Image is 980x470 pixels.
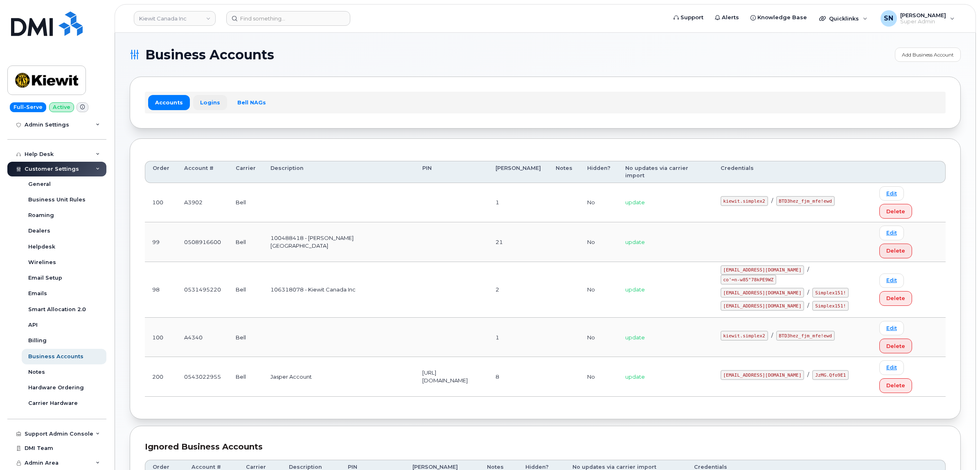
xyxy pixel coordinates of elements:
[177,318,228,357] td: A4340
[944,434,974,464] iframe: Messenger Launcher
[721,275,776,285] code: co'=n-w85"78kPE9WZ
[886,294,905,302] span: Delete
[625,286,645,293] span: update
[177,222,228,262] td: 0508916600
[193,95,227,110] a: Logins
[580,222,618,262] td: No
[263,262,415,318] td: 106318078 - Kiewit Canada Inc
[771,197,773,204] span: /
[415,357,488,396] td: [URL][DOMAIN_NAME]
[230,95,273,110] a: Bell NAGs
[721,331,768,341] code: kiewit.simplex2
[776,331,835,341] code: BTD3hez_fjm_mfe!ewd
[879,204,912,219] button: Delete
[713,161,872,183] th: Credentials
[228,183,263,222] td: Bell
[145,441,946,453] div: Ignored Business Accounts
[879,244,912,258] button: Delete
[625,239,645,245] span: update
[145,222,177,262] td: 99
[488,183,548,222] td: 1
[886,342,905,350] span: Delete
[145,49,274,61] span: Business Accounts
[177,262,228,318] td: 0531495220
[488,161,548,183] th: [PERSON_NAME]
[886,208,905,215] span: Delete
[812,288,849,298] code: Simplex151!
[807,302,809,309] span: /
[879,273,904,288] a: Edit
[263,357,415,396] td: Jasper Account
[721,265,804,275] code: [EMAIL_ADDRESS][DOMAIN_NAME]
[812,370,849,380] code: JzMG.Qfo9E1
[721,301,804,311] code: [EMAIL_ADDRESS][DOMAIN_NAME]
[812,301,849,311] code: Simplex151!
[228,318,263,357] td: Bell
[807,266,809,273] span: /
[488,357,548,396] td: 8
[488,222,548,262] td: 21
[228,262,263,318] td: Bell
[618,161,713,183] th: No updates via carrier import
[228,357,263,396] td: Bell
[263,222,415,262] td: 100488418 - [PERSON_NAME] [GEOGRAPHIC_DATA]
[625,199,645,206] span: update
[145,318,177,357] td: 100
[807,289,809,296] span: /
[580,318,618,357] td: No
[625,373,645,380] span: update
[228,222,263,262] td: Bell
[879,339,912,353] button: Delete
[886,382,905,389] span: Delete
[145,262,177,318] td: 98
[580,357,618,396] td: No
[895,47,961,62] a: Add Business Account
[721,196,768,206] code: kiewit.simplex2
[886,247,905,255] span: Delete
[415,161,488,183] th: PIN
[879,360,904,375] a: Edit
[580,262,618,318] td: No
[771,332,773,339] span: /
[263,161,415,183] th: Description
[177,161,228,183] th: Account #
[580,183,618,222] td: No
[145,357,177,396] td: 200
[625,334,645,341] span: update
[580,161,618,183] th: Hidden?
[879,226,904,240] a: Edit
[145,183,177,222] td: 100
[548,161,580,183] th: Notes
[879,378,912,393] button: Delete
[488,318,548,357] td: 1
[177,357,228,396] td: 0543022955
[879,186,904,201] a: Edit
[721,288,804,298] code: [EMAIL_ADDRESS][DOMAIN_NAME]
[879,291,912,306] button: Delete
[776,196,835,206] code: BTD3hez_fjm_mfe!ewd
[228,161,263,183] th: Carrier
[148,95,190,110] a: Accounts
[807,371,809,378] span: /
[488,262,548,318] td: 2
[721,370,804,380] code: [EMAIL_ADDRESS][DOMAIN_NAME]
[145,161,177,183] th: Order
[879,321,904,335] a: Edit
[177,183,228,222] td: A3902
